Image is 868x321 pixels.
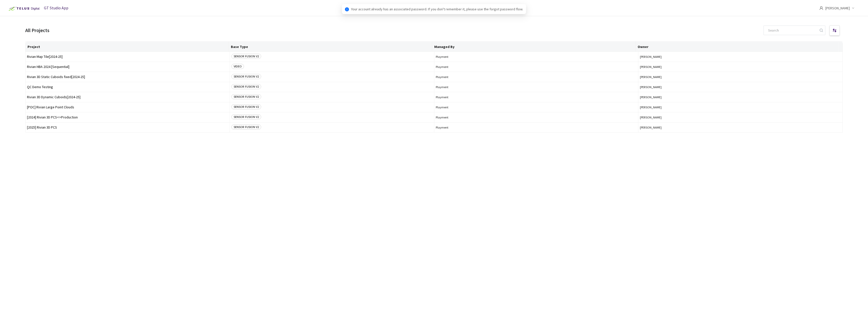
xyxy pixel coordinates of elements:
span: user [819,6,823,10]
th: Managed By [432,42,636,52]
span: GT Studio App [44,5,68,10]
button: [PERSON_NAME] [640,75,841,79]
span: Rivian Map Tile[2024-25] [27,55,228,59]
th: Base Type [229,42,432,52]
span: Playment [436,126,637,129]
button: [PERSON_NAME] [640,105,841,109]
input: Search [765,26,819,35]
span: Rivian 3D Dynamic Cuboids[2024-25] [27,95,228,99]
span: Your account already has an associated password. If you don't remember it, please use the forgot ... [351,6,523,12]
span: Playment [436,75,637,79]
button: [PERSON_NAME] [640,55,841,59]
span: info-circle [345,7,349,11]
button: [PERSON_NAME] [640,95,841,99]
button: [PERSON_NAME] [640,126,841,129]
span: SENSOR FUSION V2 [231,114,261,119]
span: down [852,7,854,9]
button: [PERSON_NAME] [640,85,841,89]
span: Playment [436,105,637,109]
span: [2024] Rivian 3D PCS<>Production [27,115,228,119]
img: Telus [6,5,41,13]
span: SENSOR FUSION V2 [231,74,261,79]
span: SENSOR FUSION V2 [231,94,261,99]
span: Rivian HBA 2024 [Sequential] [27,65,228,69]
span: Playment [436,95,637,99]
span: QC Demo Testing [27,85,228,89]
span: [POC] Rivian Large Point Clouds [27,105,228,109]
span: Playment [436,65,637,69]
button: [PERSON_NAME] [640,115,841,119]
span: Playment [436,55,637,59]
span: SENSOR FUSION V2 [231,54,261,59]
th: Project [25,42,229,52]
span: SENSOR FUSION V2 [231,84,261,89]
span: Playment [436,115,637,119]
div: All Projects [25,26,49,34]
span: Rivian 3D Static Cuboids fixed[2024-25] [27,75,228,79]
span: [2025] Rivian 3D PCS [27,126,228,129]
span: VIDEO [231,64,244,69]
th: Owner [636,42,839,52]
span: SENSOR FUSION V2 [231,104,261,109]
span: Playment [436,85,637,89]
span: SENSOR FUSION V2 [231,125,261,130]
button: [PERSON_NAME] [640,65,841,69]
